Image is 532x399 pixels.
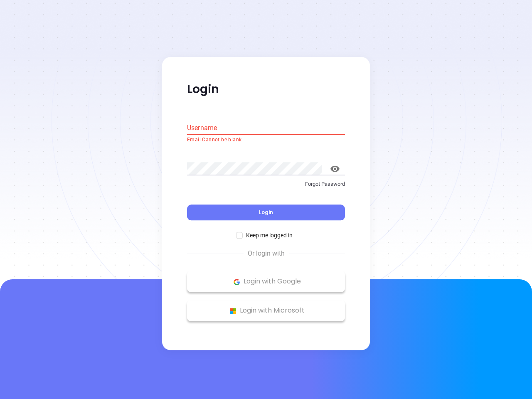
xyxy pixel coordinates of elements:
p: Forgot Password [187,180,345,188]
button: Login [187,205,345,221]
button: Google Logo Login with Google [187,271,345,292]
p: Login with Google [191,276,341,288]
span: Login [259,209,273,216]
p: Login with Microsoft [191,305,341,317]
button: toggle password visibility [325,159,345,179]
img: Microsoft Logo [228,306,238,316]
button: Microsoft Logo Login with Microsoft [187,300,345,321]
img: Google Logo [232,277,242,287]
a: Forgot Password [187,180,345,195]
p: Email Cannot be blank [187,136,345,144]
p: Login [187,82,345,97]
span: Or login with [244,249,289,259]
span: Keep me logged in [243,231,296,240]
